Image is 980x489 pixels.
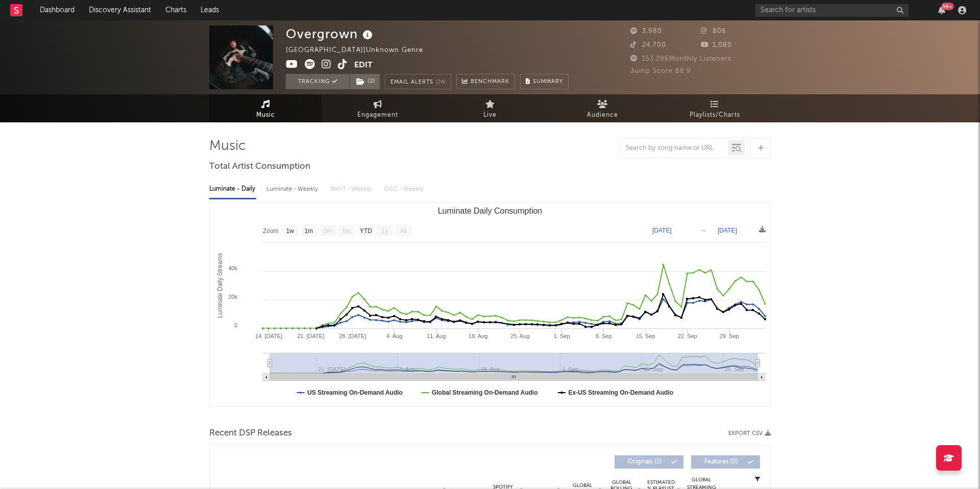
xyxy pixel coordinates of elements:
button: Email AlertsOn [385,74,451,89]
span: Total Artist Consumption [209,161,310,173]
span: Recent DSP Releases [209,427,292,440]
button: (2) [350,74,380,89]
text: 0 [234,322,237,328]
span: Jump Score: 88.9 [630,68,691,74]
span: Features ( 0 ) [698,459,745,465]
span: Audience [587,109,618,121]
span: 1,080 [701,42,732,48]
svg: Luminate Daily Consumption [210,202,770,406]
text: Zoom [263,227,279,235]
div: Luminate - Daily [209,181,256,198]
text: → [700,227,706,234]
text: 18. Aug [469,333,487,339]
button: Features(0) [691,455,760,469]
text: 1y [381,227,388,235]
text: [DATE] [652,227,672,234]
text: 29. Sep [720,333,739,339]
text: YTD [360,227,372,235]
button: Edit [354,59,373,72]
button: Export CSV [728,430,771,436]
span: 3,980 [630,28,662,35]
a: Playlists/Charts [658,94,771,122]
span: Originals ( 2 ) [621,459,668,465]
text: 6m [342,227,351,235]
text: 22. Sep [678,333,697,339]
text: 3m [324,227,332,235]
text: 21. [DATE] [297,333,324,339]
a: Live [434,94,546,122]
text: 1w [286,227,295,235]
span: Playlists/Charts [690,109,740,121]
text: Luminate Daily Streams [216,253,224,318]
text: Global Streaming On-Demand Audio [432,389,538,396]
text: 15. Sep [636,333,655,339]
span: 24,700 [630,42,666,48]
text: 1. Sep [554,333,570,339]
text: 20k [228,294,237,300]
text: Ex-US Streaming On-Demand Audio [569,389,674,396]
button: Tracking [286,74,350,89]
span: 153,286 Monthly Listeners [630,56,731,62]
text: 14. [DATE] [255,333,282,339]
text: 40k [228,265,237,271]
text: US Streaming On-Demand Audio [307,389,403,396]
text: [DATE] [718,227,737,234]
a: Engagement [322,94,434,122]
text: 8. Sep [596,333,612,339]
span: 806 [701,28,726,35]
div: Luminate - Weekly [266,181,320,198]
text: All [400,227,406,235]
text: 28. [DATE] [339,333,366,339]
a: Benchmark [456,74,515,89]
span: Engagement [357,109,398,121]
input: Search by song name or URL [621,144,728,152]
input: Search for artists [755,4,909,17]
text: 25. Aug [510,333,529,339]
span: Live [483,109,497,121]
text: 1m [305,227,313,235]
text: 4. Aug [386,333,402,339]
div: Overgrown [286,25,375,42]
span: Summary [533,79,563,85]
span: ( 2 ) [350,74,380,89]
div: 99 + [941,3,954,10]
a: Music [209,94,322,122]
span: Benchmark [471,76,509,88]
span: Music [256,109,275,121]
button: Summary [520,74,569,89]
text: 11. Aug [427,333,446,339]
div: [GEOGRAPHIC_DATA] | Unknown Genre [286,44,435,57]
em: On [436,80,446,85]
text: Luminate Daily Consumption [438,207,543,215]
button: Originals(2) [615,455,683,469]
a: Audience [546,94,658,122]
button: 99+ [938,6,945,14]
